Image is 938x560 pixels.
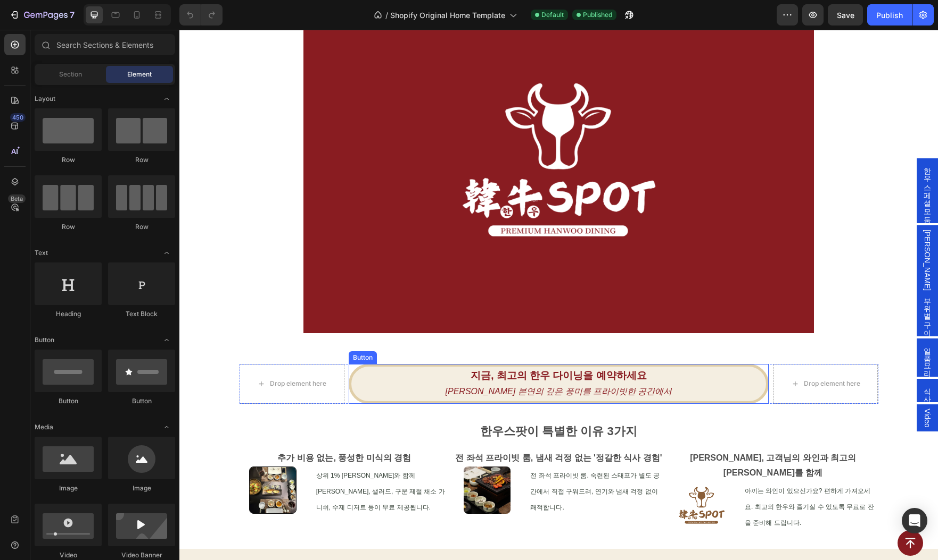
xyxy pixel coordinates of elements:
span: Toggle open [158,419,175,436]
div: Video Banner [108,550,175,560]
span: 일품요리 [743,313,753,343]
div: Image [35,483,102,493]
span: Published [583,10,612,20]
i: [PERSON_NAME] 본연의 깊은 풍미를 프라이빗한 공간에서 [266,357,493,366]
div: Button [108,396,175,406]
strong: 추가 비용 없는, 풍성한 미식의 경험 [98,423,232,432]
div: 450 [10,113,26,122]
div: Video [35,550,102,560]
span: 상위 1% [PERSON_NAME]와 함께 [PERSON_NAME], 샐러드, 구운 제철 채소 가니쉬, 수제 디저트 등이 무료 제공됩니다. [137,442,266,481]
div: Text Block [108,309,175,319]
span: Video [743,379,753,398]
span: Section [59,70,82,79]
div: Beta [8,194,26,203]
div: Row [35,155,102,165]
span: Element [127,70,152,79]
span: Media [35,422,53,432]
strong: [PERSON_NAME], 고객님의 와인과 최고의 [PERSON_NAME]를 함께 [511,423,677,448]
span: Button [35,335,54,345]
button: Publish [867,4,912,26]
div: Publish [876,10,903,21]
span: 전 좌석 프라이빗 룸. 숙련된 스태프가 별도 공간에서 직접 구워드려, 연기와 냄새 걱정 없이 쾌적합니다. [351,442,480,481]
div: Row [108,222,175,232]
span: Default [541,10,564,20]
div: Button [35,396,102,406]
div: Open Intercom Messenger [902,508,927,533]
span: 한우 스페셜 모둠 [743,133,753,189]
div: Drop element here [90,350,147,358]
span: [PERSON_NAME] 부위별 구이 [743,200,753,302]
div: Button [171,323,195,333]
div: Undo/Redo [179,4,223,26]
a: 지금, 최고의 한우 다이닝을 예약하세요[PERSON_NAME] 본연의 깊은 풍미를 프라이빗한 공간에서 [169,334,589,374]
img: Hanwoo_Spot-Free_Corkage_Your_Wine_Our_Hanwoo.png [499,452,546,499]
img: Hanwoo_Spot-All_PrAll_Private_Rooms_for_a_Refined_Odor-Free_Dining_Experience.jpg [284,437,331,483]
div: Row [108,155,175,165]
div: Image [108,483,175,493]
img: Hanwoo_Spot-A_Rich_Culinary_Experience_with_No_Extra_Charge.jpg [70,437,117,483]
span: / [385,10,388,21]
span: Toggle open [158,90,175,107]
p: 7 [70,9,75,21]
div: Heading [35,309,102,319]
span: Toggle open [158,244,175,261]
span: Text [35,248,48,258]
span: 식사 [743,353,753,368]
span: 한우스팟이 특별한 이유 3가지 [301,395,458,408]
iframe: Design area [179,30,938,560]
strong: 지금, 최고의 한우 다이닝을 예약하세요 [291,340,467,351]
div: Drop element here [624,350,681,358]
span: Save [837,11,854,20]
strong: 전 좌석 프라이빗 룸, 냄새 걱정 없는 '정갈한 식사 경험' [276,423,482,432]
span: Toggle open [158,332,175,349]
button: 7 [4,4,79,26]
span: Layout [35,94,55,104]
span: Shopify Original Home Template [390,10,505,21]
div: Row [35,222,102,232]
button: Save [828,4,863,26]
span: 아끼는 와인이 있으신가요? 편하게 가져오세요. 최고의 한우와 즐기실 수 있도록 무료로 잔을 준비해 드립니다. [565,457,695,497]
input: Search Sections & Elements [35,34,175,55]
